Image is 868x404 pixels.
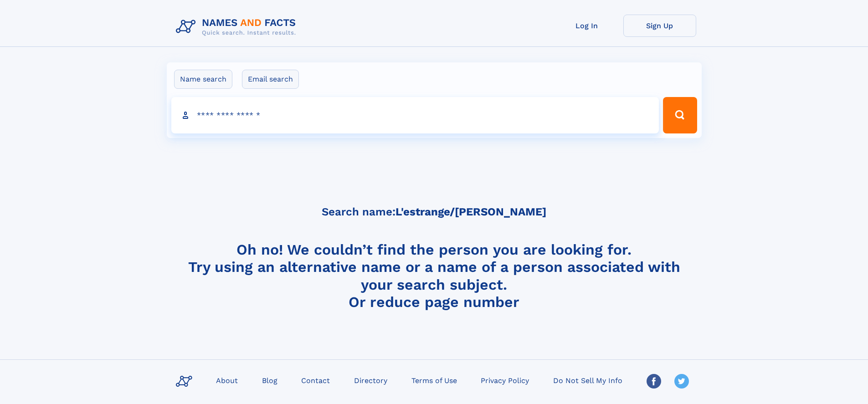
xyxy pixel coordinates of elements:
a: About [212,373,241,387]
img: Twitter [674,374,689,389]
label: Name search [174,70,232,89]
a: Do Not Sell My Info [550,373,626,387]
a: Terms of Use [408,373,461,387]
img: Facebook [647,374,661,389]
button: Search Button [663,97,697,133]
img: Logo Names and Facts [172,15,303,39]
input: search input [171,97,659,133]
h4: Oh no! We couldn’t find the person you are looking for. Try using an alternative name or a name o... [172,241,696,310]
label: Email search [242,70,299,89]
a: Sign Up [623,15,696,37]
h5: Search name: [322,206,546,218]
a: Directory [350,373,391,387]
a: Privacy Policy [477,373,533,387]
a: Blog [258,373,281,387]
a: Log In [550,15,623,37]
b: L'estrange/[PERSON_NAME] [395,205,546,218]
a: Contact [298,373,334,387]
